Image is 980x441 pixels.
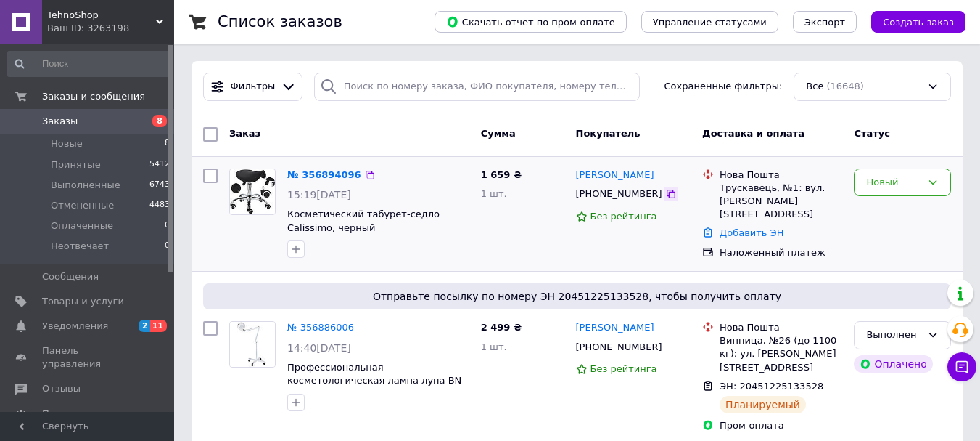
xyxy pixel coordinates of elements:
[826,81,864,92] span: (16648)
[576,321,654,335] a: [PERSON_NAME]
[947,352,976,381] button: Чат с покупателем
[47,22,174,35] div: Ваш ID: 3263198
[165,137,170,150] span: 8
[287,322,354,333] a: № 356886006
[231,80,276,94] span: Фильтры
[720,169,842,182] div: Нова Пошта
[720,381,823,392] span: ЭН: 20451225133528
[42,344,134,371] span: Панель управления
[883,17,954,28] span: Создать заказ
[51,158,101,171] span: Принятые
[641,11,778,33] button: Управление статусами
[481,188,507,199] span: 1 шт.
[720,396,806,413] div: Планируемый
[793,11,857,33] button: Экспорт
[590,363,657,374] span: Без рейтинга
[720,227,783,238] a: Добавить ЭН
[857,16,965,27] a: Создать заказ
[287,189,351,201] span: 15:19[DATE]
[287,209,440,233] a: Косметический табурет-седло Calissimo, черный
[871,11,965,33] button: Создать заказ
[806,80,823,94] span: Все
[854,128,890,139] span: Статус
[165,219,170,232] span: 0
[42,270,99,283] span: Сообщения
[481,169,522,180] span: 1 659 ₴
[150,320,167,332] span: 11
[653,17,767,28] span: Управление статусами
[702,128,804,139] span: Доставка и оплата
[435,11,627,33] button: Скачать отчет по пром-оплате
[576,169,654,182] a: [PERSON_NAME]
[149,199,170,212] span: 4483
[42,408,102,421] span: Покупатели
[866,175,921,190] div: Новый
[866,328,921,343] div: Выполнен
[149,158,170,171] span: 5412
[209,289,945,304] span: Отправьте посылку по номеру ЭН 20451225133528, чтобы получить оплату
[218,13,342,31] h1: Список заказов
[720,419,842,432] div: Пром-оплата
[51,137,83,150] span: Новые
[230,169,275,214] img: Фото товару
[139,320,150,332] span: 2
[149,179,170,192] span: 6743
[152,115,167,127] span: 8
[229,169,276,215] a: Фото товару
[804,17,845,28] span: Экспорт
[51,219,113,232] span: Оплаченные
[720,246,842,259] div: Наложенный платеж
[287,362,465,413] a: Профессиональная косметологическая лампа лупа BN-205 8dpi на подставке, белого цвета
[42,320,108,333] span: Уведомления
[165,240,170,253] span: 0
[720,334,842,374] div: Винница, №26 (до 1100 кг): ул. [PERSON_NAME][STREET_ADDRESS]
[576,128,641,139] span: Покупатель
[720,321,842,334] div: Нова Пошта
[446,15,615,28] span: Скачать отчет по пром-оплате
[664,80,783,94] span: Сохраненные фильтры:
[42,382,81,395] span: Отзывы
[229,321,276,368] a: Фото товару
[287,342,351,354] span: 14:40[DATE]
[51,179,120,192] span: Выполненные
[573,338,665,357] div: [PHONE_NUMBER]
[481,322,522,333] span: 2 499 ₴
[7,51,171,77] input: Поиск
[481,341,507,352] span: 1 шт.
[230,322,275,367] img: Фото товару
[481,128,516,139] span: Сумма
[51,199,114,212] span: Отмененные
[229,128,260,139] span: Заказ
[854,355,932,373] div: Оплачено
[720,182,842,222] div: Трускавець, №1: вул. [PERSON_NAME][STREET_ADDRESS]
[42,115,78,128] span: Заказы
[287,169,361,180] a: № 356894096
[314,73,640,101] input: Поиск по номеру заказа, ФИО покупателя, номеру телефона, Email, номеру накладной
[42,295,124,308] span: Товары и услуги
[42,90,145,103] span: Заказы и сообщения
[573,185,665,203] div: [PHONE_NUMBER]
[47,9,156,22] span: TehnoShop
[51,240,109,253] span: Неотвечает
[590,211,657,222] span: Без рейтинга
